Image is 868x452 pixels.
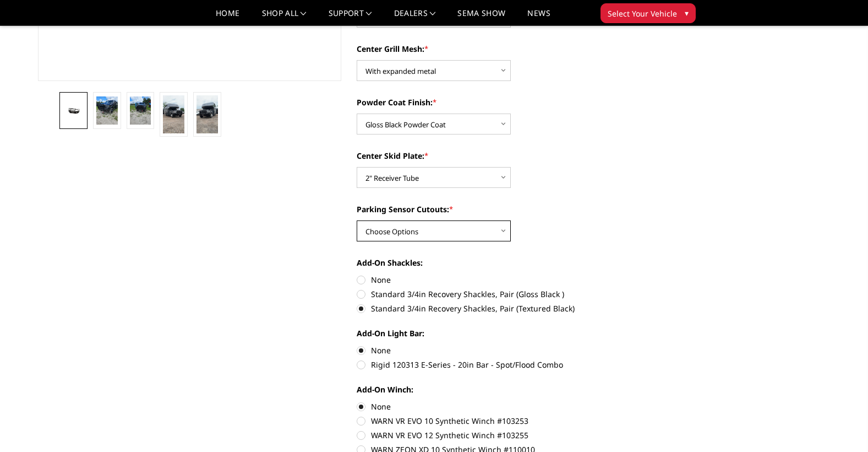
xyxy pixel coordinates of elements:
label: None [357,274,660,286]
label: Parking Sensor Cutouts: [357,203,660,215]
label: Add-On Shackles: [357,257,660,268]
label: Add-On Light Bar: [357,327,660,339]
label: Center Skid Plate: [357,150,660,162]
a: SEMA Show [457,9,505,25]
label: WARN VR EVO 12 Synthetic Winch #103255 [357,429,660,441]
label: WARN VR EVO 10 Synthetic Winch #103253 [357,415,660,427]
span: Select Your Vehicle [608,8,677,19]
label: None [357,401,660,412]
label: Rigid 120313 E-Series - 20in Bar - Spot/Flood Combo [357,359,660,370]
button: Select Your Vehicle [600,3,696,23]
a: Support [329,9,372,25]
img: 2019-2025 Ram 2500-3500 - T2 Series - Extreme Front Bumper (receiver or winch) [130,96,151,125]
label: Powder Coat Finish: [357,96,660,108]
label: Standard 3/4in Recovery Shackles, Pair (Gloss Black ) [357,288,660,300]
a: News [527,9,550,25]
img: 2019-2025 Ram 2500-3500 - T2 Series - Extreme Front Bumper (receiver or winch) [63,105,84,115]
label: Add-On Winch: [357,384,660,395]
a: Dealers [394,9,436,25]
img: 2019-2025 Ram 2500-3500 - T2 Series - Extreme Front Bumper (receiver or winch) [163,95,184,133]
a: shop all [262,9,307,25]
label: Center Grill Mesh: [357,43,660,55]
span: ▾ [685,7,689,19]
a: Home [216,9,239,25]
img: 2019-2025 Ram 2500-3500 - T2 Series - Extreme Front Bumper (receiver or winch) [96,96,118,125]
label: None [357,345,660,356]
label: Standard 3/4in Recovery Shackles, Pair (Textured Black) [357,303,660,314]
img: 2019-2025 Ram 2500-3500 - T2 Series - Extreme Front Bumper (receiver or winch) [196,95,218,133]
